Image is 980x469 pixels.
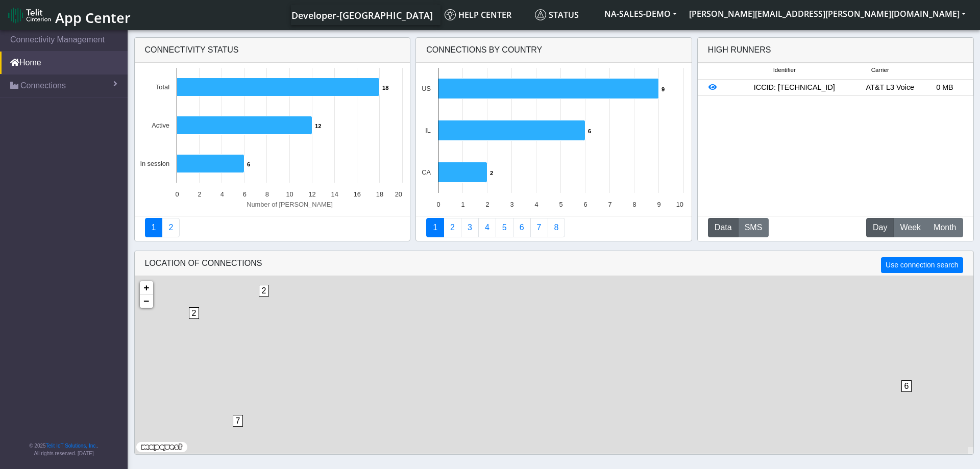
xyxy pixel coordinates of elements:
span: Month [934,221,956,234]
span: 2 [259,285,269,297]
text: 18 [382,85,388,91]
img: logo-telit-cinterion-gw-new.png [8,7,51,23]
text: 7 [608,201,612,208]
text: 10 [286,190,293,198]
span: Week [900,221,921,234]
text: CA [422,168,431,176]
text: Active [152,121,169,129]
text: In session [140,160,169,167]
text: 2 [490,170,493,176]
a: Connections By Country [426,218,444,237]
text: Number of [PERSON_NAME] [247,201,333,208]
text: 10 [676,201,683,208]
button: Week [893,218,927,237]
a: Zoom out [140,294,153,308]
a: Telit IoT Solutions, Inc. [46,443,97,449]
text: 20 [395,190,402,198]
span: 6 [901,380,912,392]
text: 2 [486,201,489,208]
div: High Runners [708,44,771,56]
span: Day [873,221,887,234]
div: LOCATION OF CONNECTIONS [135,251,973,276]
button: Day [866,218,894,237]
a: Status [531,5,598,25]
a: Connectivity status [145,218,163,237]
text: 9 [661,86,665,92]
text: 12 [308,190,315,198]
a: Your current platform instance [291,5,432,25]
nav: Summary paging [145,218,400,237]
span: 7 [233,415,243,427]
div: AT&T L3 Voice [863,82,917,93]
nav: Summary paging [426,218,681,237]
text: 8 [265,190,268,198]
div: ICCID: [TECHNICAL_ID] [726,82,863,93]
text: 18 [376,190,383,198]
span: Help center [445,9,511,20]
a: Not Connected for 30 days [548,218,566,237]
a: App Center [8,4,129,26]
text: 3 [510,201,514,208]
text: 8 [633,201,636,208]
span: 2 [189,307,200,319]
text: 4 [535,201,538,208]
a: Zoom in [140,281,153,294]
a: Help center [440,5,531,25]
text: 0 [437,201,440,208]
span: Carrier [871,66,889,75]
img: status.svg [535,9,546,20]
button: Month [927,218,963,237]
text: 0 [175,190,179,198]
button: NA-SALES-DEMO [598,5,683,23]
text: 5 [559,201,563,208]
span: App Center [55,8,131,27]
text: 9 [657,201,661,208]
button: SMS [738,218,769,237]
span: Status [535,9,579,20]
text: 6 [242,190,246,198]
a: Connections By Carrier [478,218,496,237]
div: 0 MB [917,82,972,93]
a: 14 Days Trend [513,218,531,237]
text: 12 [315,123,321,129]
div: Connections By Country [416,38,692,63]
text: 2 [198,190,201,198]
button: [PERSON_NAME][EMAIL_ADDRESS][PERSON_NAME][DOMAIN_NAME] [683,5,972,23]
span: Developer-[GEOGRAPHIC_DATA] [291,9,433,21]
div: Connectivity status [135,38,410,63]
button: Data [708,218,739,237]
text: 16 [353,190,360,198]
text: 6 [247,161,250,167]
text: 6 [588,128,591,134]
text: 4 [220,190,224,198]
a: Deployment status [162,218,180,237]
span: Connections [20,80,66,92]
button: Use connection search [881,257,963,273]
text: 6 [584,201,587,208]
text: 1 [461,201,465,208]
text: Total [155,83,169,91]
text: US [422,85,431,92]
img: knowledge.svg [445,9,456,20]
a: Usage per Country [461,218,479,237]
a: Usage by Carrier [496,218,513,237]
a: Zero Session [530,218,548,237]
span: Identifier [773,66,796,75]
a: Carrier [444,218,461,237]
text: 14 [331,190,338,198]
text: IL [425,127,431,134]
